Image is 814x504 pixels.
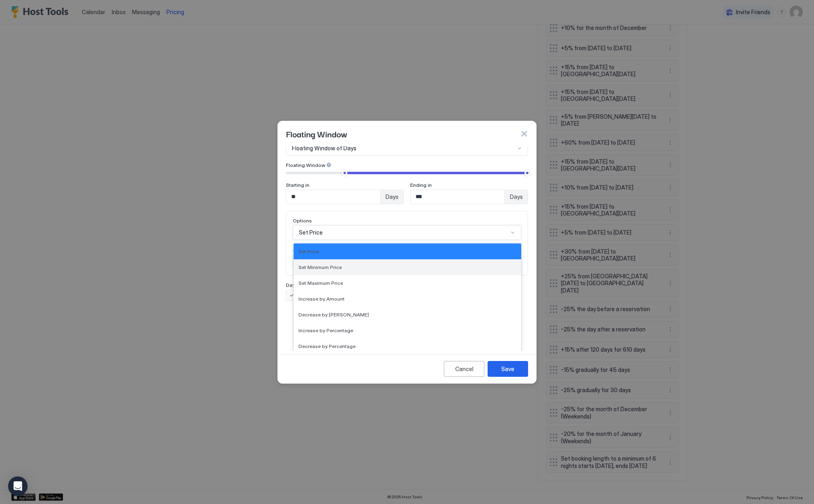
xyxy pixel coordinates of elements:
[292,145,356,152] span: Floating Window of Days
[298,248,319,254] span: Set Price
[293,246,311,252] span: Amount
[411,190,505,204] input: Input Field
[298,327,353,333] span: Increase by Percentage
[298,343,356,349] span: Decrease by Percentage
[455,365,473,373] div: Cancel
[286,190,380,204] input: Input Field
[286,182,309,188] span: Starting in
[386,193,398,201] span: Days
[286,282,325,288] span: Days of the week
[510,193,523,201] span: Days
[444,361,484,377] button: Cancel
[299,229,323,236] span: Set Price
[410,182,432,188] span: Ending in
[298,296,345,302] span: Increase by Amount
[286,162,325,168] span: Floating Window
[8,476,28,496] div: Open Intercom Messenger
[298,280,343,286] span: Set Maximum Price
[293,218,312,224] span: Options
[501,365,514,373] div: Save
[488,361,528,377] button: Save
[298,312,369,318] span: Decrease by [PERSON_NAME]
[298,264,342,270] span: Set Minimum Price
[286,128,347,140] span: Floating Window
